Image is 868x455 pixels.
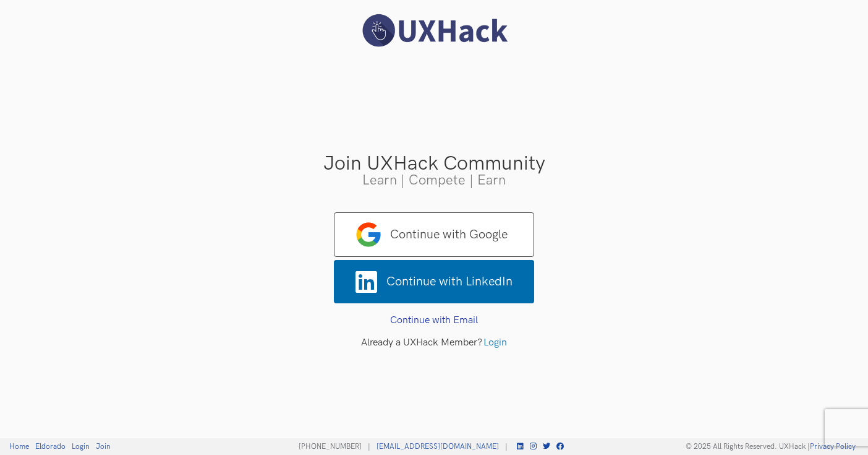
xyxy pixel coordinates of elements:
[357,12,511,49] img: UXHack logo
[334,212,534,257] a: Continue with Google
[96,442,111,451] a: Join
[9,174,859,188] h3: Learn | Compete | Earn
[390,314,478,326] a: Continue with Email
[72,442,90,451] a: Login
[296,442,365,451] li: [PHONE_NUMBER]
[502,442,511,451] li: |
[35,442,66,451] a: Eldorado
[9,442,29,451] a: Home
[810,442,856,451] a: Privacy Policy
[356,222,381,247] img: google-logo.png
[483,337,507,349] a: Login
[377,442,499,451] a: [EMAIL_ADDRESS][DOMAIN_NAME]
[361,337,482,349] span: Already a UXHack Member?
[334,260,534,303] a: Continue with LinkedIn
[686,442,856,451] p: © 2025 All Rights Reserved. UXHack |
[365,442,373,451] li: |
[9,154,859,174] h3: Join UXHack Community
